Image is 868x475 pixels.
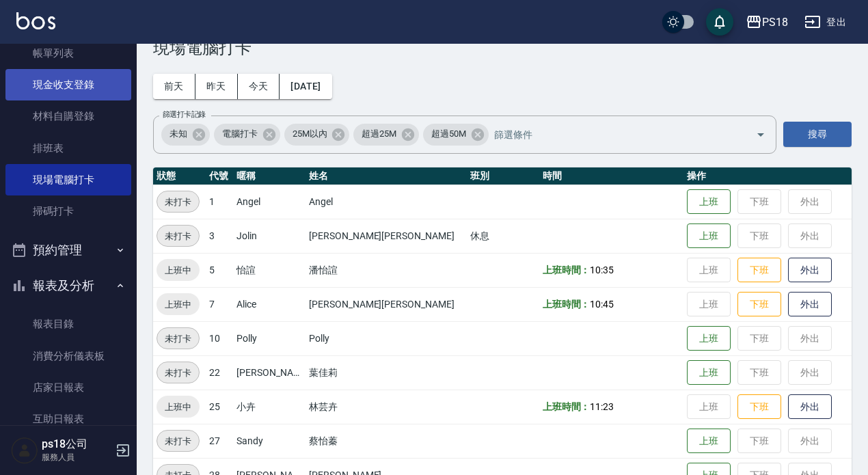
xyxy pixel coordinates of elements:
[206,287,233,321] td: 7
[737,394,781,420] button: 下班
[306,167,467,185] th: 姓名
[153,167,206,185] th: 狀態
[161,127,195,141] span: 未知
[5,38,131,69] a: 帳單列表
[153,38,852,57] h3: 現場電腦打卡
[157,195,199,209] span: 未打卡
[683,167,852,185] th: 操作
[280,74,331,99] button: [DATE]
[5,69,131,100] a: 現金收支登錄
[687,189,731,215] button: 上班
[5,232,131,268] button: 預約管理
[233,390,306,424] td: 小卉
[206,321,233,355] td: 10
[233,219,306,253] td: Jolin
[284,124,350,146] div: 25M以內
[5,340,131,372] a: 消費分析儀表板
[467,219,539,253] td: 休息
[5,308,131,340] a: 報表目錄
[467,167,539,185] th: 班別
[423,127,474,141] span: 超過50M
[157,331,199,346] span: 未打卡
[762,14,788,31] div: PS18
[233,253,306,287] td: 怡諠
[799,10,852,35] button: 登出
[306,219,467,253] td: [PERSON_NAME][PERSON_NAME]
[788,292,832,317] button: 外出
[214,127,266,141] span: 電腦打卡
[5,268,131,303] button: 報表及分析
[306,321,467,355] td: Polly
[353,127,405,141] span: 超過25M
[306,185,467,219] td: Angel
[306,253,467,287] td: 潘怡諠
[740,8,794,36] button: PS18
[16,12,55,29] img: Logo
[590,264,614,275] span: 10:35
[306,355,467,390] td: 葉佳莉
[206,390,233,424] td: 25
[206,185,233,219] td: 1
[233,355,306,390] td: [PERSON_NAME]
[5,403,131,435] a: 互助日報表
[163,109,206,120] label: 篩選打卡記錄
[5,195,131,227] a: 掃碼打卡
[11,437,38,464] img: Person
[206,253,233,287] td: 5
[206,167,233,185] th: 代號
[5,133,131,164] a: 排班表
[706,8,733,36] button: save
[306,424,467,458] td: 蔡怡蓁
[5,372,131,403] a: 店家日報表
[306,390,467,424] td: 林芸卉
[687,429,731,454] button: 上班
[539,167,684,185] th: 時間
[233,424,306,458] td: Sandy
[206,424,233,458] td: 27
[233,321,306,355] td: Polly
[687,360,731,385] button: 上班
[195,74,238,99] button: 昨天
[687,223,731,249] button: 上班
[233,287,306,321] td: Alice
[157,263,200,277] span: 上班中
[5,100,131,132] a: 材料自購登錄
[687,326,731,351] button: 上班
[783,122,852,147] button: 搜尋
[737,292,781,317] button: 下班
[5,164,131,195] a: 現場電腦打卡
[157,400,200,414] span: 上班中
[233,185,306,219] td: Angel
[788,258,832,283] button: 外出
[42,451,111,463] p: 服務人員
[590,401,614,412] span: 11:23
[750,124,772,146] button: Open
[306,287,467,321] td: [PERSON_NAME][PERSON_NAME]
[788,394,832,420] button: 外出
[157,229,199,243] span: 未打卡
[233,167,306,185] th: 暱稱
[353,124,419,146] div: 超過25M
[206,219,233,253] td: 3
[543,299,591,310] b: 上班時間：
[423,124,489,146] div: 超過50M
[214,124,280,146] div: 電腦打卡
[157,366,199,380] span: 未打卡
[157,434,199,448] span: 未打卡
[238,74,280,99] button: 今天
[590,299,614,310] span: 10:45
[153,74,195,99] button: 前天
[543,401,591,412] b: 上班時間：
[42,437,111,451] h5: ps18公司
[543,264,591,275] b: 上班時間：
[491,122,732,146] input: 篩選條件
[737,258,781,283] button: 下班
[206,355,233,390] td: 22
[161,124,210,146] div: 未知
[157,297,200,312] span: 上班中
[284,127,336,141] span: 25M以內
